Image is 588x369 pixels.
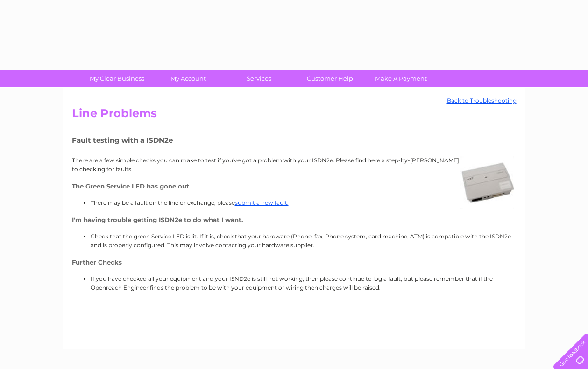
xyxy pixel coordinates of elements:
a: submit a new fault. [235,199,289,206]
h2: Line Problems [72,107,517,125]
p: There are a few simple checks you can make to test if you've got a problem with your ISDN2e. Plea... [72,156,517,174]
a: My Clear Business [78,70,156,87]
h4: Further Checks [72,259,517,266]
li: There may be a fault on the line or exchange, please [91,198,517,207]
a: Services [220,70,298,87]
li: If you have checked all your equipment and your ISND2e is still not working, then please continue... [91,274,517,292]
h4: The Green Service LED has gone out [72,183,517,190]
h4: I'm having trouble getting ISDN2e to do what I want. [72,216,517,223]
a: Make A Payment [362,70,439,87]
h5: Fault testing with a ISDN2e [72,136,517,144]
li: Check that the green Service LED is lit. If it is, check that your hardware (Phone, fax, Phone sy... [91,232,517,250]
a: Back to Troubleshooting [447,97,517,104]
a: Customer Help [291,70,368,87]
a: My Account [149,70,227,87]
